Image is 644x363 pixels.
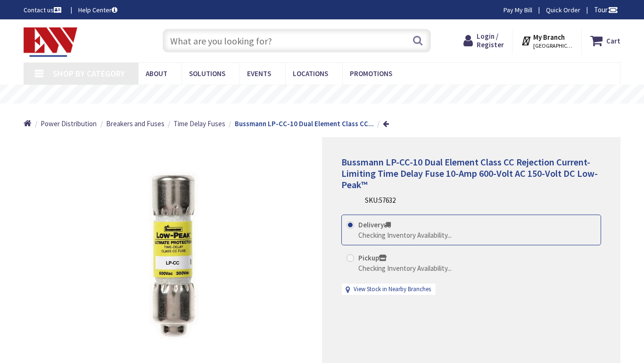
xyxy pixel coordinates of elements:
[358,253,387,262] strong: Pickup
[533,42,573,50] span: [GEOGRAPHIC_DATA], [GEOGRAPHIC_DATA]
[173,119,225,129] a: Time Delay Fuses
[504,5,532,15] a: Pay My Bill
[41,119,97,129] a: Power Distribution
[358,263,452,273] div: Checking Inventory Availability...
[354,285,431,294] a: View Stock in Nearby Branches
[244,89,417,100] rs-layer: Free Same Day Pickup at 19 Locations
[24,5,63,15] a: Contact us
[463,32,504,49] a: Login / Register
[341,156,598,190] span: Bussmann LP-CC-10 Dual Element Class CC Rejection Current-Limiting Time Delay Fuse 10-Amp 600-Vol...
[590,32,620,49] a: Cart
[350,69,392,78] span: Promotions
[41,119,97,128] span: Power Distribution
[546,5,580,15] a: Quick Order
[358,230,452,240] div: Checking Inventory Availability...
[235,119,374,128] strong: Bussmann LP-CC-10 Dual Element Class CC...
[477,32,504,49] span: Login / Register
[247,69,271,78] span: Events
[24,27,77,57] img: Electrical Wholesalers, Inc.
[106,119,165,128] span: Breakers and Fuses
[72,155,274,358] img: Bussmann LP-CC-10 Dual Element Class CC Rejection Current-Limiting Time Delay Fuse 10-Amp 600-Vol...
[533,33,565,42] strong: My Branch
[379,196,396,205] span: 57632
[594,5,618,14] span: Tour
[606,32,620,49] strong: Cart
[53,68,125,79] span: Shop By Category
[365,195,396,205] div: SKU:
[358,220,391,229] strong: Delivery
[106,119,165,129] a: Breakers and Fuses
[146,69,167,78] span: About
[163,29,431,52] input: What are you looking for?
[293,69,328,78] span: Locations
[173,119,225,128] span: Time Delay Fuses
[78,5,117,15] a: Help Center
[521,32,573,49] div: My Branch [GEOGRAPHIC_DATA], [GEOGRAPHIC_DATA]
[189,69,225,78] span: Solutions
